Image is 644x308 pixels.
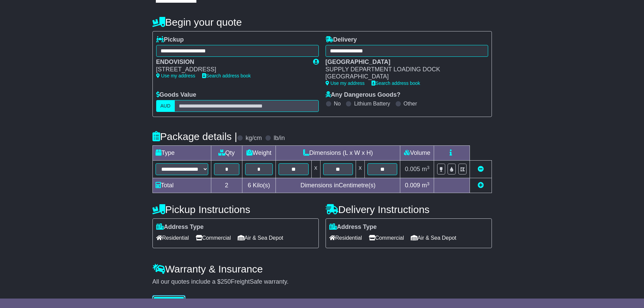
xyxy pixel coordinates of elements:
[152,263,492,275] h4: Warranty & Insurance
[156,73,195,78] a: Use my address
[326,58,481,66] div: [GEOGRAPHIC_DATA]
[152,17,492,28] h4: Begin your quote
[478,182,484,189] a: Add new item
[411,233,456,243] span: Air & Sea Depot
[422,166,430,172] span: m
[211,146,242,161] td: Qty
[326,91,401,99] label: Any Dangerous Goods?
[329,233,362,243] span: Residential
[245,135,262,142] label: kg/cm
[400,146,434,161] td: Volume
[248,182,251,189] span: 6
[152,146,211,161] td: Type
[329,223,377,231] label: Address Type
[242,178,276,193] td: Kilo(s)
[326,73,481,80] div: [GEOGRAPHIC_DATA]
[326,80,365,86] a: Use my address
[156,36,184,44] label: Pickup
[478,166,484,172] a: Remove this item
[422,182,430,189] span: m
[242,146,276,161] td: Weight
[152,278,492,286] div: All our quotes include a $ FreightSafe warranty.
[404,100,417,107] label: Other
[273,135,285,142] label: lb/in
[326,36,357,44] label: Delivery
[427,181,430,186] sup: 3
[356,161,364,178] td: x
[156,91,196,99] label: Goods Value
[405,166,420,172] span: 0.005
[202,73,251,78] a: Search address book
[152,204,319,215] h4: Pickup Instructions
[211,178,242,193] td: 2
[354,100,390,107] label: Lithium Battery
[276,178,400,193] td: Dimensions in Centimetre(s)
[156,100,175,112] label: AUD
[221,278,231,285] span: 250
[152,295,186,307] button: Get Quotes
[156,58,306,66] div: ENDOVISION
[156,233,189,243] span: Residential
[372,80,420,86] a: Search address book
[405,182,420,189] span: 0.009
[334,100,341,107] label: No
[369,233,404,243] span: Commercial
[152,178,211,193] td: Total
[238,233,283,243] span: Air & Sea Depot
[156,223,204,231] label: Address Type
[326,204,492,215] h4: Delivery Instructions
[152,131,237,142] h4: Package details |
[276,146,400,161] td: Dimensions (L x W x H)
[311,161,320,178] td: x
[156,66,306,73] div: [STREET_ADDRESS]
[196,233,231,243] span: Commercial
[427,165,430,170] sup: 3
[326,66,481,73] div: SUPPLY DEPARTMENT LOADING DOCK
